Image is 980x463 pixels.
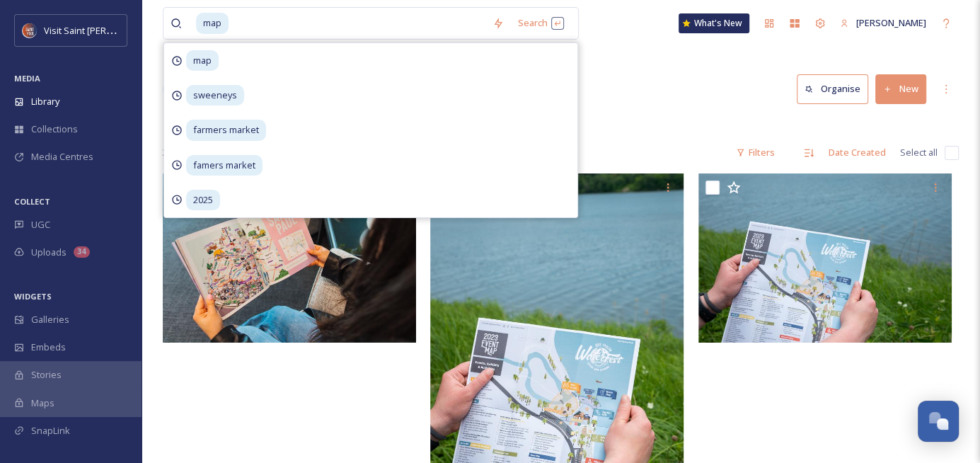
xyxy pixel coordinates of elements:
[31,218,50,232] span: UGC
[31,424,70,438] span: SnapLink
[797,74,868,103] button: Organise
[186,50,219,71] span: map
[44,23,157,37] span: Visit Saint [PERSON_NAME]
[698,173,952,343] img: 230603LC_Waterfest-6.jpg
[186,155,263,176] span: famers market
[196,13,229,33] span: map
[23,23,37,38] img: Visit%20Saint%20Paul%20Updated%20Profile%20Image.jpg
[918,401,959,442] button: Open Chat
[31,150,93,164] span: Media Centres
[833,9,933,37] a: [PERSON_NAME]
[31,341,66,354] span: Embeds
[511,9,571,37] div: Search
[679,13,749,33] a: What's New
[822,139,893,166] div: Date Created
[31,313,69,326] span: Galleries
[163,173,416,343] img: 2025Guide_VSP (1).jpg
[31,122,78,136] span: Collections
[186,85,244,105] span: sweeneys
[163,146,186,159] span: 3 file s
[31,95,59,108] span: Library
[14,73,40,84] span: MEDIA
[729,139,782,166] div: Filters
[31,368,62,382] span: Stories
[14,291,52,302] span: WIDGETS
[186,120,266,140] span: farmers market
[900,146,938,159] span: Select all
[31,396,54,410] span: Maps
[856,16,926,29] span: [PERSON_NAME]
[186,190,220,210] span: 2025
[14,196,50,207] span: COLLECT
[31,246,67,259] span: Uploads
[74,246,90,258] div: 34
[875,74,926,103] button: New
